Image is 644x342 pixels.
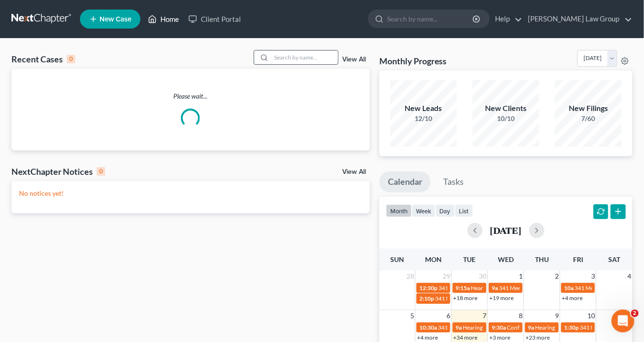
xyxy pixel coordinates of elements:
[471,284,545,292] span: Hearing for [PERSON_NAME]
[464,255,476,263] span: Tue
[390,255,404,263] span: Sun
[518,271,524,282] span: 1
[555,103,622,114] div: New Filings
[417,334,438,341] a: +4 more
[564,324,579,331] span: 1:30p
[455,204,473,217] button: list
[390,103,457,114] div: New Leads
[518,310,524,322] span: 8
[379,171,431,192] a: Calendar
[11,166,105,177] div: NextChapter Notices
[499,284,585,292] span: 341 Meeting for [PERSON_NAME]
[490,225,522,235] h2: [DATE]
[387,10,474,28] input: Search by name...
[435,295,521,302] span: 341 Meeting for [PERSON_NAME]
[525,334,550,341] a: +23 more
[342,56,366,63] a: View All
[97,167,105,176] div: 0
[562,294,583,302] a: +4 more
[523,10,632,28] a: [PERSON_NAME] Law Group
[99,16,131,23] span: New Case
[489,294,514,302] a: +19 more
[492,284,498,292] span: 9a
[482,310,487,322] span: 7
[498,255,514,263] span: Wed
[608,255,620,263] span: Sat
[419,295,434,302] span: 2:10p
[419,324,437,331] span: 10:30a
[390,114,457,123] div: 12/10
[528,324,534,331] span: 9a
[586,310,596,322] span: 10
[490,10,522,28] a: Help
[535,255,549,263] span: Thu
[438,284,553,292] span: 341 Meeting for [PERSON_NAME][US_STATE]
[463,324,537,331] span: Hearing for [PERSON_NAME]
[406,271,415,282] span: 28
[67,55,75,63] div: 0
[554,310,560,322] span: 9
[425,255,442,263] span: Mon
[435,171,473,192] a: Tasks
[19,189,362,198] p: No notices yet!
[438,324,524,331] span: 341 Meeting for [PERSON_NAME]
[342,169,366,175] a: View All
[412,204,436,217] button: week
[379,55,447,67] h3: Monthly Progress
[590,271,596,282] span: 3
[184,10,246,28] a: Client Portal
[143,10,184,28] a: Home
[564,284,574,292] span: 10a
[456,324,462,331] span: 9a
[612,310,634,332] iframe: Intercom live chat
[555,114,622,123] div: 7/60
[453,334,477,341] a: +34 more
[489,334,510,341] a: +3 more
[473,103,539,114] div: New Clients
[386,204,412,217] button: month
[573,255,583,263] span: Fri
[478,271,487,282] span: 30
[456,284,470,292] span: 9:15a
[436,204,455,217] button: day
[453,294,477,302] a: +18 more
[11,53,75,65] div: Recent Cases
[446,310,451,322] span: 6
[442,271,451,282] span: 29
[419,284,437,292] span: 12:30p
[631,310,639,317] span: 2
[271,50,338,64] input: Search by name...
[627,271,633,282] span: 4
[11,91,370,101] p: Please wait...
[409,310,415,322] span: 5
[492,324,506,331] span: 9:30a
[473,114,539,123] div: 10/10
[554,271,560,282] span: 2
